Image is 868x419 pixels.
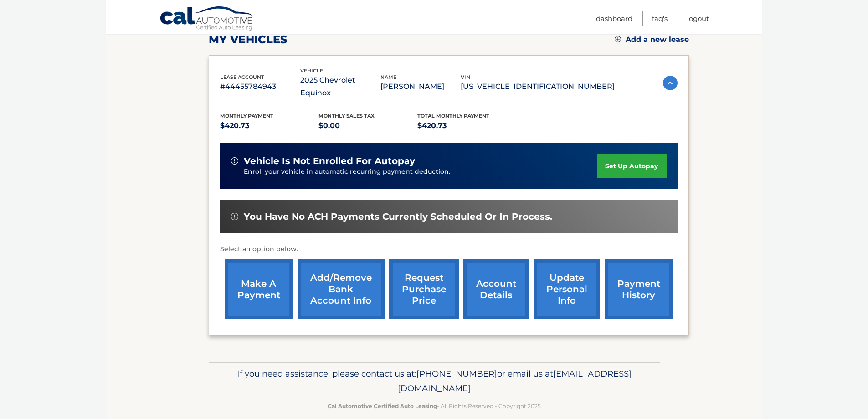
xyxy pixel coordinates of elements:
[318,113,375,119] span: Monthly sales Tax
[416,368,497,379] span: [PHONE_NUMBER]
[663,76,678,90] img: accordion-active.svg
[220,80,300,93] p: #44455784943
[244,155,415,167] span: vehicle is not enrolled for autopay
[225,259,293,319] a: make a payment
[300,74,380,99] p: 2025 Chevrolet Equinox
[220,113,273,119] span: Monthly Payment
[220,244,678,255] p: Select an option below:
[215,367,654,396] p: If you need assistance, please contact us at: or email us at
[652,11,668,26] a: FAQ's
[380,74,396,80] span: name
[231,213,238,220] img: alert-white.svg
[463,259,529,319] a: account details
[417,119,516,132] p: $420.73
[615,36,621,42] img: add.svg
[220,119,319,132] p: $420.73
[461,80,615,93] p: [US_VEHICLE_IDENTIFICATION_NUMBER]
[687,11,709,26] a: Logout
[328,403,437,409] strong: Cal Automotive Certified Auto Leasing
[244,211,552,222] span: You have no ACH payments currently scheduled or in process.
[244,167,597,177] p: Enroll your vehicle in automatic recurring payment deduction.
[605,259,673,319] a: payment history
[209,33,288,47] h2: my vehicles
[215,401,654,411] p: - All Rights Reserved - Copyright 2025
[615,35,689,44] a: Add a new lease
[231,157,238,165] img: alert-white.svg
[318,119,417,132] p: $0.00
[417,113,489,119] span: Total Monthly Payment
[534,259,600,319] a: update personal info
[298,259,385,319] a: Add/Remove bank account info
[300,67,323,74] span: vehicle
[398,368,632,393] span: [EMAIL_ADDRESS][DOMAIN_NAME]
[380,80,461,93] p: [PERSON_NAME]
[596,11,632,26] a: Dashboard
[389,259,459,319] a: request purchase price
[461,74,470,80] span: vin
[159,6,255,32] a: Cal Automotive
[597,154,666,178] a: set up autopay
[220,74,264,80] span: lease account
